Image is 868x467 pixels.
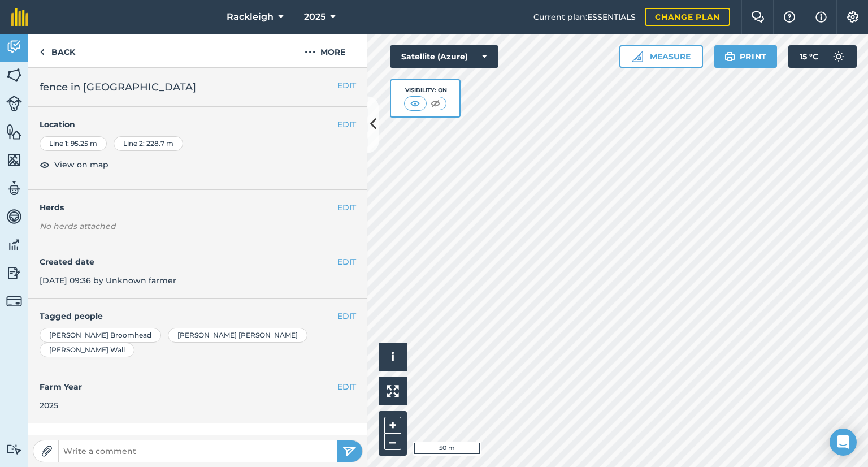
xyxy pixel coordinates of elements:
img: svg+xml;base64,PHN2ZyB4bWxucz0iaHR0cDovL3d3dy53My5vcmcvMjAwMC9zdmciIHdpZHRoPSI5IiBoZWlnaHQ9IjI0Ii... [40,45,45,59]
div: [DATE] 09:36 by Unknown farmer [28,244,367,299]
button: Print [714,45,778,68]
img: svg+xml;base64,PD94bWwgdmVyc2lvbj0iMS4wIiBlbmNvZGluZz0idXRmLTgiPz4KPCEtLSBHZW5lcmF0b3I6IEFkb2JlIE... [6,444,22,455]
h4: Herds [40,201,367,214]
a: Back [28,34,86,67]
button: EDIT [337,118,356,131]
button: + [384,417,401,434]
img: Four arrows, one pointing top left, one top right, one bottom right and the last bottom left [387,385,399,397]
div: 2025 [40,399,356,412]
button: Satellite (Azure) [390,45,498,68]
div: [PERSON_NAME] Broomhead [40,328,161,343]
img: svg+xml;base64,PD94bWwgdmVyc2lvbj0iMS4wIiBlbmNvZGluZz0idXRmLTgiPz4KPCEtLSBHZW5lcmF0b3I6IEFkb2JlIE... [6,293,22,309]
img: svg+xml;base64,PD94bWwgdmVyc2lvbj0iMS4wIiBlbmNvZGluZz0idXRmLTgiPz4KPCEtLSBHZW5lcmF0b3I6IEFkb2JlIE... [6,208,22,225]
button: i [379,343,407,371]
div: Line 1 : 95.25 m [40,136,107,151]
button: EDIT [337,256,356,268]
img: svg+xml;base64,PHN2ZyB4bWxucz0iaHR0cDovL3d3dy53My5vcmcvMjAwMC9zdmciIHdpZHRoPSIyMCIgaGVpZ2h0PSIyNC... [305,45,316,59]
em: No herds attached [40,220,367,232]
div: Visibility: On [404,86,447,95]
img: svg+xml;base64,PHN2ZyB4bWxucz0iaHR0cDovL3d3dy53My5vcmcvMjAwMC9zdmciIHdpZHRoPSIxNyIgaGVpZ2h0PSIxNy... [815,10,827,24]
button: EDIT [337,201,356,214]
img: svg+xml;base64,PD94bWwgdmVyc2lvbj0iMS4wIiBlbmNvZGluZz0idXRmLTgiPz4KPCEtLSBHZW5lcmF0b3I6IEFkb2JlIE... [6,38,22,55]
h4: Created date [40,256,356,268]
button: 15 °C [788,45,857,68]
img: A cog icon [846,11,860,23]
img: svg+xml;base64,PHN2ZyB4bWxucz0iaHR0cDovL3d3dy53My5vcmcvMjAwMC9zdmciIHdpZHRoPSI1NiIgaGVpZ2h0PSI2MC... [6,152,22,168]
img: svg+xml;base64,PHN2ZyB4bWxucz0iaHR0cDovL3d3dy53My5vcmcvMjAwMC9zdmciIHdpZHRoPSIyNSIgaGVpZ2h0PSIyNC... [342,444,357,458]
img: svg+xml;base64,PD94bWwgdmVyc2lvbj0iMS4wIiBlbmNvZGluZz0idXRmLTgiPz4KPCEtLSBHZW5lcmF0b3I6IEFkb2JlIE... [6,265,22,282]
input: Write a comment [59,443,337,459]
img: svg+xml;base64,PHN2ZyB4bWxucz0iaHR0cDovL3d3dy53My5vcmcvMjAwMC9zdmciIHdpZHRoPSI1MCIgaGVpZ2h0PSI0MC... [428,98,442,109]
img: svg+xml;base64,PHN2ZyB4bWxucz0iaHR0cDovL3d3dy53My5vcmcvMjAwMC9zdmciIHdpZHRoPSI1MCIgaGVpZ2h0PSI0MC... [408,98,422,109]
img: fieldmargin Logo [11,8,28,26]
span: Rackleigh [227,10,274,24]
img: svg+xml;base64,PD94bWwgdmVyc2lvbj0iMS4wIiBlbmNvZGluZz0idXRmLTgiPz4KPCEtLSBHZW5lcmF0b3I6IEFkb2JlIE... [6,236,22,253]
h4: Location [40,118,356,131]
h4: Farm Year [40,380,356,393]
img: svg+xml;base64,PD94bWwgdmVyc2lvbj0iMS4wIiBlbmNvZGluZz0idXRmLTgiPz4KPCEtLSBHZW5lcmF0b3I6IEFkb2JlIE... [6,96,22,111]
h4: Tagged people [40,310,356,322]
img: A question mark icon [783,11,796,23]
img: svg+xml;base64,PD94bWwgdmVyc2lvbj0iMS4wIiBlbmNvZGluZz0idXRmLTgiPz4KPCEtLSBHZW5lcmF0b3I6IEFkb2JlIE... [6,180,22,197]
span: i [391,350,394,364]
button: More [283,34,367,67]
h2: fence in [GEOGRAPHIC_DATA] [40,79,356,95]
span: 15 ° C [800,45,818,68]
span: 2025 [304,10,325,24]
img: svg+xml;base64,PHN2ZyB4bWxucz0iaHR0cDovL3d3dy53My5vcmcvMjAwMC9zdmciIHdpZHRoPSIxOCIgaGVpZ2h0PSIyNC... [40,158,50,171]
a: Change plan [645,8,730,26]
button: EDIT [337,380,356,393]
button: EDIT [337,79,356,92]
img: svg+xml;base64,PHN2ZyB4bWxucz0iaHR0cDovL3d3dy53My5vcmcvMjAwMC9zdmciIHdpZHRoPSIxOSIgaGVpZ2h0PSIyNC... [724,50,735,63]
span: Current plan : ESSENTIALS [533,11,636,23]
img: Paperclip icon [41,446,53,457]
img: Two speech bubbles overlapping with the left bubble in the forefront [751,11,765,23]
button: Measure [619,45,703,68]
button: EDIT [337,310,356,322]
img: svg+xml;base64,PD94bWwgdmVyc2lvbj0iMS4wIiBlbmNvZGluZz0idXRmLTgiPz4KPCEtLSBHZW5lcmF0b3I6IEFkb2JlIE... [827,45,850,68]
span: View on map [54,158,108,171]
div: Line 2 : 228.7 m [114,136,183,151]
img: svg+xml;base64,PHN2ZyB4bWxucz0iaHR0cDovL3d3dy53My5vcmcvMjAwMC9zdmciIHdpZHRoPSI1NiIgaGVpZ2h0PSI2MC... [6,123,22,140]
button: – [384,434,401,450]
div: Open Intercom Messenger [830,429,857,456]
img: Ruler icon [632,51,643,62]
div: [PERSON_NAME] Wall [40,343,134,357]
button: View on map [40,158,108,171]
img: svg+xml;base64,PHN2ZyB4bWxucz0iaHR0cDovL3d3dy53My5vcmcvMjAwMC9zdmciIHdpZHRoPSI1NiIgaGVpZ2h0PSI2MC... [6,67,22,84]
div: [PERSON_NAME] [PERSON_NAME] [168,328,307,343]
